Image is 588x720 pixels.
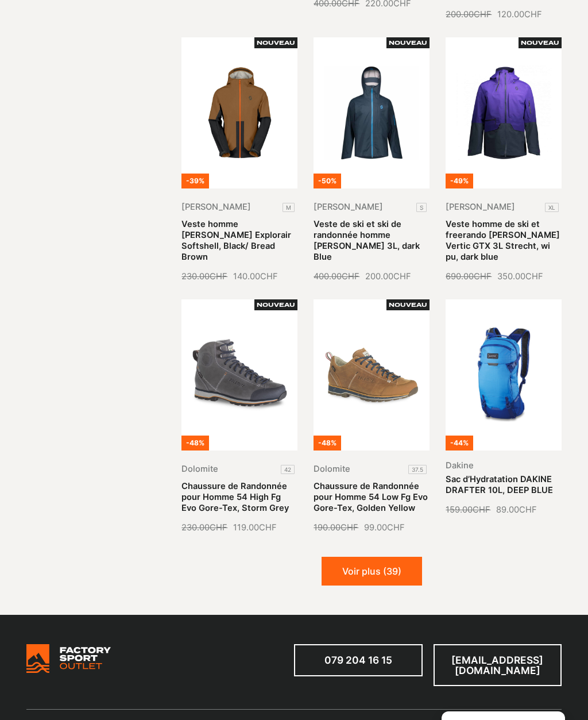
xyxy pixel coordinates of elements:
a: 079 204 16 15 [294,644,423,676]
a: Sac d’Hydratation DAKINE DRAFTER 10L, DEEP BLUE [446,474,553,495]
img: Bricks Woocommerce Starter [26,644,111,673]
a: Chaussure de Randonnée pour Homme 54 Low Fg Evo Gore-Tex, Golden Yellow [314,481,428,513]
a: Veste homme [PERSON_NAME] Explorair Softshell, Black/ Bread Brown [181,219,291,262]
button: Voir plus (39) [322,557,422,586]
a: Veste de ski et ski de randonnée homme [PERSON_NAME] 3L, dark Blue [314,219,420,262]
a: Chaussure de Randonnée pour Homme 54 High Fg Evo Gore-Tex, Storm Grey [181,481,289,513]
a: [EMAIL_ADDRESS][DOMAIN_NAME] [434,644,562,686]
a: Veste homme de ski et freerando [PERSON_NAME] Vertic GTX 3L Strecht, wi pu, dark blue [446,219,560,262]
